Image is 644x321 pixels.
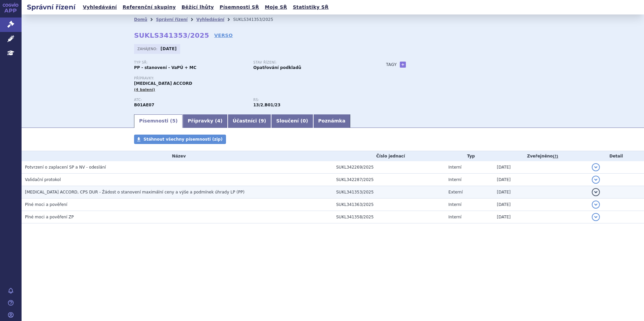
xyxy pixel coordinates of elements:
[253,98,373,108] div: ,
[25,165,106,170] span: Potvrzení o zaplacení SP a NV - odeslání
[265,103,281,107] strong: gatrany a xabany vyšší síly
[493,211,588,223] td: [DATE]
[134,81,192,86] span: [MEDICAL_DATA] ACCORD
[143,137,223,142] span: Stáhnout všechny písemnosti (zip)
[253,98,366,102] p: RS:
[592,188,600,196] button: detail
[134,17,147,22] a: Domů
[448,165,461,170] span: Interní
[134,61,247,65] p: Typ SŘ:
[134,98,247,102] p: ATC:
[302,118,306,123] span: 0
[183,114,227,128] a: Přípravky (4)
[137,46,159,51] span: Zahájeno:
[333,199,445,211] td: SUKL341363/2025
[333,151,445,161] th: Číslo jednací
[493,199,588,211] td: [DATE]
[448,190,462,194] span: Externí
[448,202,461,207] span: Interní
[592,213,600,221] button: detail
[448,215,461,219] span: Interní
[592,163,600,171] button: detail
[25,215,74,219] span: Plné moci a pověření ZP
[134,103,154,107] strong: DABIGATRAN-ETEXILÁT
[161,46,177,51] strong: [DATE]
[291,3,330,12] a: Statistiky SŘ
[134,76,373,80] p: Přípravky:
[172,118,175,123] span: 5
[81,3,119,12] a: Vyhledávání
[233,14,282,25] li: SUKLS341353/2025
[253,103,263,107] strong: léčiva k terapii nebo k profylaxi tromboembolických onemocnění, přímé inhibitory faktoru Xa a tro...
[25,190,245,194] span: DABIGATRAN ETEXILATE ACCORD, CPS DUR - Žádost o stanovení maximální ceny a výše a podmínek úhrady...
[180,3,216,12] a: Běžící lhůty
[333,174,445,186] td: SUKL342287/2025
[333,211,445,223] td: SUKL341358/2025
[493,161,588,174] td: [DATE]
[22,2,81,12] h2: Správní řízení
[121,3,178,12] a: Referenční skupiny
[445,151,493,161] th: Typ
[217,118,221,123] span: 4
[333,161,445,174] td: SUKL342269/2025
[588,151,644,161] th: Detail
[134,65,196,70] strong: PP - stanovení - VaPÚ + MC
[134,31,209,39] strong: SUKLS341353/2025
[271,114,313,128] a: Sloučení (0)
[253,65,301,70] strong: Opatřování podkladů
[448,177,461,182] span: Interní
[313,114,351,128] a: Poznámka
[228,114,271,128] a: Účastníci (9)
[333,186,445,199] td: SUKL341353/2025
[553,154,558,159] abbr: (?)
[592,176,600,184] button: detail
[134,135,226,144] a: Stáhnout všechny písemnosti (zip)
[134,114,183,128] a: Písemnosti (5)
[592,201,600,209] button: detail
[493,174,588,186] td: [DATE]
[25,177,61,182] span: Validační protokol
[214,32,233,39] a: VERSO
[218,3,261,12] a: Písemnosti SŘ
[156,17,188,22] a: Správní řízení
[22,151,333,161] th: Název
[134,87,155,92] span: (4 balení)
[493,151,588,161] th: Zveřejněno
[253,61,366,65] p: Stav řízení:
[386,61,397,69] h3: Tagy
[400,62,406,68] a: +
[263,3,289,12] a: Moje SŘ
[196,17,224,22] a: Vyhledávání
[261,118,264,123] span: 9
[493,186,588,199] td: [DATE]
[25,202,67,207] span: Plné moci a pověření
